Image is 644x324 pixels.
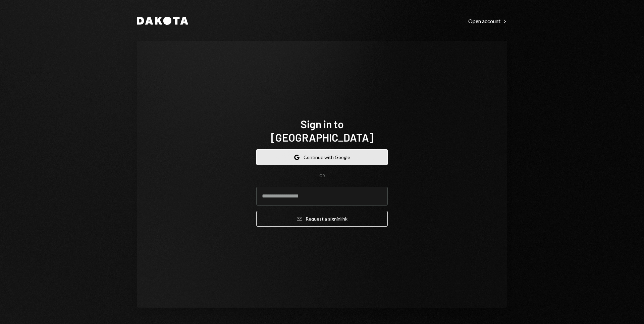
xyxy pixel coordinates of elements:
div: OR [319,173,325,179]
button: Continue with Google [256,149,388,165]
div: Open account [468,18,507,24]
button: Request a signinlink [256,211,388,227]
h1: Sign in to [GEOGRAPHIC_DATA] [256,117,388,144]
a: Open account [468,17,507,24]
